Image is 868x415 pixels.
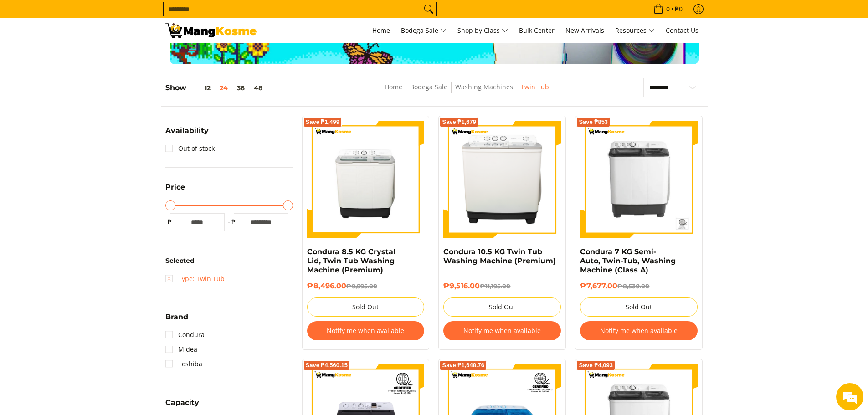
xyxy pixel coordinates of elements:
del: ₱11,195.00 [480,282,510,290]
img: Condura 10.5 KG Twin Tub Washing Machine (Premium) [443,121,561,238]
button: Sold Out [443,297,561,317]
summary: Open [165,313,188,328]
nav: Main Menu [266,18,703,43]
a: New Arrivals [561,18,609,43]
button: 48 [249,84,267,92]
span: Capacity [165,399,199,406]
span: Save ₱4,560.15 [306,363,348,368]
h6: Selected [165,257,293,265]
textarea: Type your message and hit 'Enter' [5,249,174,281]
summary: Open [165,127,209,141]
span: • [651,4,685,14]
a: Home [385,82,402,91]
a: Contact Us [661,18,703,43]
span: ₱ [229,217,238,226]
h6: ₱9,516.00 [443,282,561,291]
img: condura-semi-automatic-7-kilos-twin-tub-washing-machine-front-view-mang-kosme [580,121,698,238]
span: 0 [665,6,671,12]
span: We're online! [53,115,126,207]
span: Availability [165,127,209,134]
a: Washing Machines [455,82,513,91]
a: Out of stock [165,141,215,156]
button: Sold Out [580,297,698,317]
span: ₱0 [673,6,684,12]
a: Resources [611,18,659,43]
span: Twin Tub [521,82,549,93]
div: Minimize live chat window [149,5,171,26]
span: Save ₱853 [579,119,608,125]
button: 12 [186,84,215,92]
a: Bulk Center [514,18,559,43]
nav: Breadcrumbs [324,82,610,102]
del: ₱9,995.00 [346,282,377,290]
a: Toshiba [165,357,202,371]
button: Notify me when available [580,321,698,340]
a: Midea [165,342,197,357]
a: Condura [165,328,205,342]
summary: Open [165,399,199,413]
del: ₱8,530.00 [617,282,649,290]
a: Bodega Sale [396,18,451,43]
span: Shop by Class [457,25,508,36]
button: Notify me when available [443,321,561,340]
h6: ₱8,496.00 [307,282,425,291]
span: Resources [615,25,655,36]
div: Chat with us now [47,51,153,63]
button: 36 [232,84,249,92]
span: ₱ [165,217,175,226]
button: Search [421,2,436,16]
span: Save ₱1,499 [306,119,340,125]
span: Home [372,26,390,35]
img: Washing Machines l Mang Kosme: Home Appliances Warehouse Sale Partner Twin Tub [165,23,257,38]
a: Shop by Class [453,18,513,43]
a: Home [368,18,395,43]
a: Condura 7 KG Semi-Auto, Twin-Tub, Washing Machine (Class A) [580,247,676,274]
span: New Arrivals [565,26,604,35]
button: 24 [215,84,232,92]
button: Sold Out [307,297,425,317]
span: Bulk Center [519,26,555,35]
a: Type: Twin Tub [165,272,225,286]
button: Notify me when available [307,321,425,340]
h6: ₱7,677.00 [580,282,698,291]
span: Bodega Sale [401,25,447,36]
img: Condura 8.5 KG Crystal Lid, Twin Tub Washing Machine (Premium) [307,122,425,237]
a: Condura 8.5 KG Crystal Lid, Twin Tub Washing Machine (Premium) [307,247,395,274]
a: Bodega Sale [410,82,447,91]
h5: Show [165,83,267,92]
span: Save ₱1,648.76 [442,363,484,368]
span: Price [165,184,185,191]
span: Contact Us [666,26,699,35]
span: Brand [165,313,188,321]
summary: Open [165,184,185,198]
span: Save ₱4,093 [579,363,613,368]
span: Save ₱1,679 [442,119,476,125]
a: Condura 10.5 KG Twin Tub Washing Machine (Premium) [443,247,556,265]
